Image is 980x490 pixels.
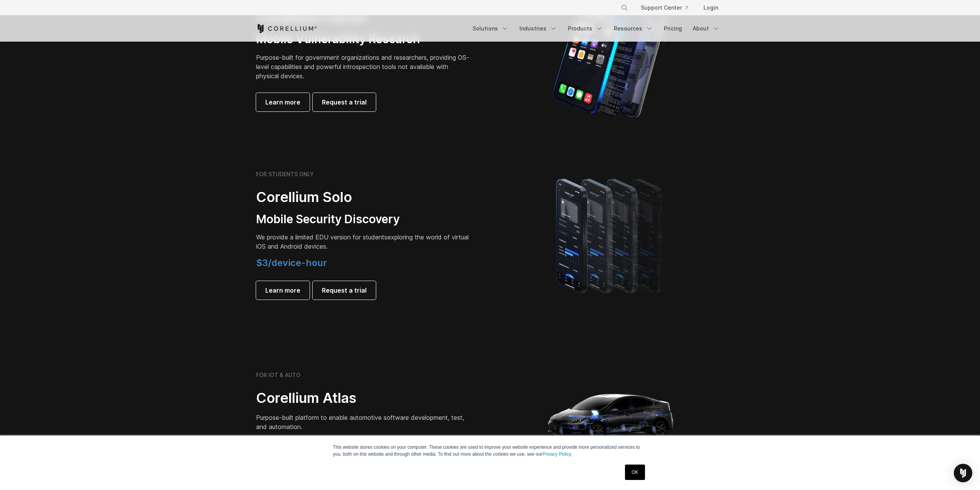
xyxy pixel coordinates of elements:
span: Request a trial [322,286,367,295]
p: This website stores cookies on your computer. These cookies are used to improve your website expe... [333,444,647,458]
img: A lineup of four iPhone models becoming more gradient and blurred [541,168,681,303]
a: Resources [609,22,658,35]
p: Purpose-built for government organizations and researchers, providing OS-level capabilities and p... [256,53,472,81]
h3: Mobile Security Discovery [256,212,472,227]
span: We provide a limited EDU version for students [256,233,387,241]
a: Privacy Policy. [543,451,572,457]
span: Request a trial [322,98,367,107]
h2: Corellium Solo [256,189,472,206]
button: Search [618,1,632,15]
p: exploring the world of virtual iOS and Android devices. [256,232,472,251]
a: Learn more [256,281,310,300]
a: Learn more [256,93,310,111]
span: Learn more [265,286,300,295]
a: About [688,22,724,35]
h6: FOR STUDENTS ONLY [256,171,314,178]
h6: FOR IOT & AUTO [256,372,300,379]
div: Navigation Menu [468,22,724,35]
a: Login [697,1,724,15]
a: Industries [515,22,562,35]
a: Solutions [468,22,513,35]
a: Support Center [635,1,694,15]
a: Request a trial [313,93,376,111]
a: Products [563,22,608,35]
h2: Corellium Atlas [256,389,472,407]
a: Pricing [659,22,687,35]
span: Purpose-built platform to enable automotive software development, test, and automation. [256,414,464,431]
div: Open Intercom Messenger [954,464,972,482]
span: $3/device-hour [256,257,327,268]
a: Request a trial [313,281,376,300]
a: OK [625,465,645,480]
div: Navigation Menu [611,1,724,15]
a: Corellium Home [256,24,317,33]
span: Learn more [265,98,300,107]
